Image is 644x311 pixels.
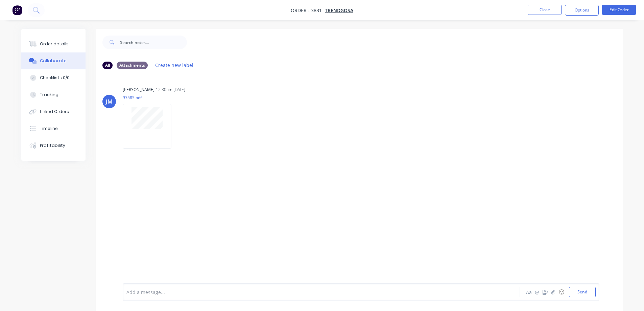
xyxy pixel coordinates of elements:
div: Attachments [117,62,148,69]
div: Order details [40,41,69,47]
button: Close [528,5,562,15]
button: Checklists 0/0 [21,69,86,86]
button: @ [533,288,541,296]
a: Trendgosa [325,7,353,14]
div: [PERSON_NAME] [123,87,154,93]
input: Search notes... [120,36,187,49]
div: Collaborate [40,58,67,64]
img: Factory [12,5,22,15]
div: 12:30pm [DATE] [156,87,185,93]
button: Edit Order [602,5,636,15]
button: Send [569,287,596,297]
button: Create new label [152,61,197,70]
button: Order details [21,36,86,52]
div: Timeline [40,126,58,132]
button: Timeline [21,120,86,137]
button: Tracking [21,86,86,103]
div: All [102,62,113,69]
div: Profitability [40,142,65,149]
div: Tracking [40,92,58,98]
button: Profitability [21,137,86,154]
div: Linked Orders [40,109,69,115]
button: Linked Orders [21,103,86,120]
div: JM [106,97,113,106]
button: Aa [525,288,533,296]
p: 97585.pdf [123,95,178,101]
div: Checklists 0/0 [40,75,70,81]
span: Order #3831 - [291,7,325,14]
button: Collaborate [21,52,86,69]
button: ☺ [557,288,566,296]
button: Options [565,5,599,16]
